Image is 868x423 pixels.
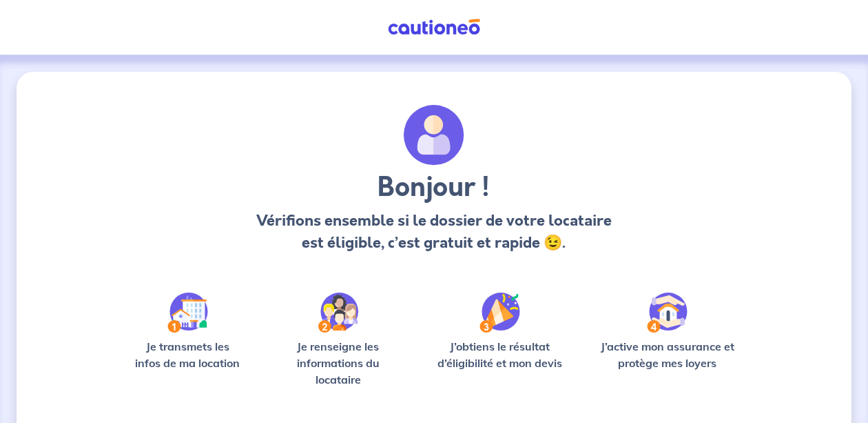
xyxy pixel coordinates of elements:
[647,293,688,333] img: /static/bfff1cf634d835d9112899e6a3df1a5d/Step-4.svg
[479,293,520,333] img: /static/f3e743aab9439237c3e2196e4328bba9/Step-3.svg
[428,338,572,371] p: J’obtiens le résultat d’éligibilité et mon devis
[318,293,358,333] img: /static/c0a346edaed446bb123850d2d04ad552/Step-2.svg
[255,171,613,204] h3: Bonjour !
[382,19,486,36] img: Cautioneo
[255,210,613,254] p: Vérifions ensemble si le dossier de votre locataire est éligible, c’est gratuit et rapide 😉.
[270,338,406,388] p: Je renseigne les informations du locataire
[404,105,464,166] img: archivate
[167,293,208,333] img: /static/90a569abe86eec82015bcaae536bd8e6/Step-1.svg
[594,338,741,371] p: J’active mon assurance et protège mes loyers
[127,338,248,371] p: Je transmets les infos de ma location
